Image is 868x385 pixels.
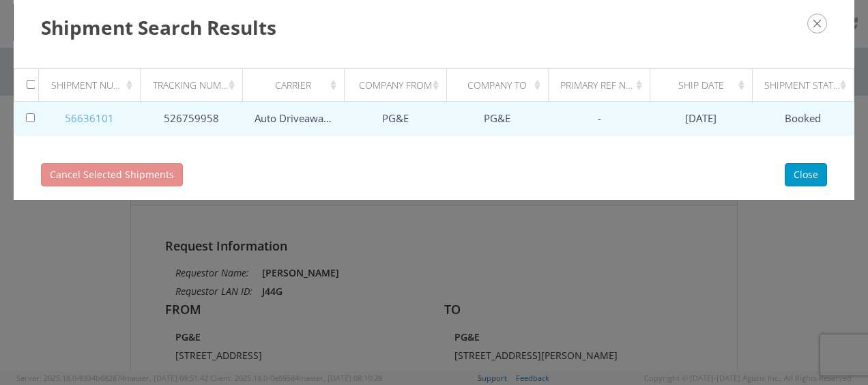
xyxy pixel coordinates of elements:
[41,14,827,41] h3: Shipment Search Results
[548,102,650,136] td: -
[51,79,136,92] div: Shipment Number
[560,79,646,92] div: Primary Ref Number
[785,163,827,186] button: Close
[153,79,238,92] div: Tracking Number
[663,79,748,92] div: Ship Date
[65,111,114,125] a: 56636101
[785,111,821,125] span: Booked
[446,102,548,136] td: PG&E
[141,102,242,136] td: 526759958
[685,111,717,125] span: [DATE]
[242,102,344,136] td: Auto Driveaway MC 152985 DOT 1335807
[764,79,850,92] div: Shipment Status
[345,102,446,136] td: PG&E
[357,79,442,92] div: Company From
[50,168,174,181] span: Cancel Selected Shipments
[459,79,544,92] div: Company To
[255,79,340,92] div: Carrier
[41,163,183,186] button: Cancel Selected Shipments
